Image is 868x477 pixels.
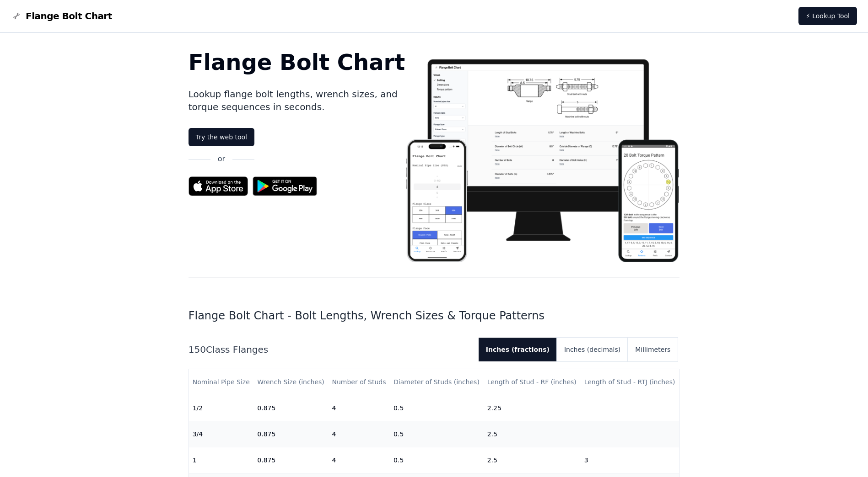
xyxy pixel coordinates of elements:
button: Inches (decimals) [557,338,628,361]
td: 4 [328,395,390,421]
a: Try the web tool [189,128,254,146]
td: 0.5 [390,421,484,447]
h1: Flange Bolt Chart - Bolt Lengths, Wrench Sizes & Torque Patterns [189,308,680,323]
h1: Flange Bolt Chart [189,51,405,73]
td: 1 [189,447,254,473]
h2: 150 Class Flanges [189,343,471,356]
td: 4 [328,447,390,473]
img: App Store badge for the Flange Bolt Chart app [189,176,248,196]
td: 2.25 [484,395,581,421]
th: Length of Stud - RF (inches) [484,369,581,395]
a: Flange Bolt Chart LogoFlange Bolt Chart [11,10,112,22]
td: 0.875 [253,447,328,473]
td: 0.5 [390,395,484,421]
button: Inches (fractions) [479,338,557,361]
td: 0.875 [253,395,328,421]
img: Flange bolt chart app screenshot [405,51,679,262]
span: Flange Bolt Chart [26,10,112,22]
p: or [218,154,225,164]
button: Millimeters [628,338,678,361]
td: 3/4 [189,421,254,447]
td: 4 [328,421,390,447]
img: Get it on Google Play [248,172,322,201]
p: Lookup flange bolt lengths, wrench sizes, and torque sequences in seconds. [189,88,405,113]
a: ⚡ Lookup Tool [798,7,857,25]
th: Diameter of Studs (inches) [390,369,484,395]
img: Flange Bolt Chart Logo [11,11,22,21]
th: Wrench Size (inches) [253,369,328,395]
th: Nominal Pipe Size [189,369,254,395]
td: 0.5 [390,447,484,473]
td: 3 [581,447,679,473]
th: Number of Studs [328,369,390,395]
td: 2.5 [484,421,581,447]
th: Length of Stud - RTJ (inches) [581,369,679,395]
td: 1/2 [189,395,254,421]
td: 0.875 [253,421,328,447]
td: 2.5 [484,447,581,473]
